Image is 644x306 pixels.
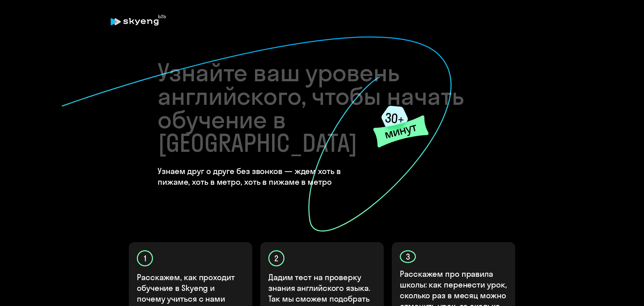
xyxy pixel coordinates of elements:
[268,250,284,266] div: 2
[158,61,486,155] h1: Узнайте ваш уровень английского, чтобы начать обучение в [GEOGRAPHIC_DATA]
[400,250,416,263] div: 3
[158,166,374,187] h4: Узнаем друг о друге без звонков — ждем хоть в пижаме, хоть в метро, хоть в пижаме в метро
[137,250,153,266] div: 1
